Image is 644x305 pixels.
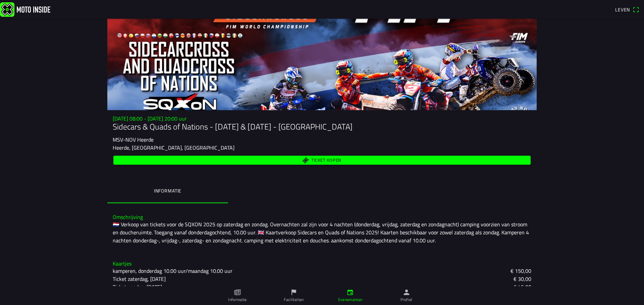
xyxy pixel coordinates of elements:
font: Sidecars & Quads of Nations - [DATE] & [DATE] - [GEOGRAPHIC_DATA] [113,121,353,133]
font: Heerde, [GEOGRAPHIC_DATA], [GEOGRAPHIC_DATA] [113,144,234,152]
a: Levenqr-scanner [612,4,643,15]
font: € 150,00 [511,267,531,275]
font: Profiel [400,296,413,303]
font: Informatie [228,296,247,303]
font: MSV-NOV Heerde [113,136,154,144]
font: Ticket zondag, [DATE] [113,283,162,291]
font: [DATE] 08:00 - [DATE] 20:00 uur [113,115,187,123]
font: € 45,00 [514,283,531,291]
font: Faciliteiten [284,296,304,303]
font: 🇳🇱 Verkoop van tickets voor de SQXON 2025 op zaterdag en zondag. Overnachten zal zijn voor 4 nach... [113,220,530,244]
font: Evenementen [338,296,363,303]
font: Informatie [154,187,181,194]
font: Ticket kopen [311,157,341,163]
font: kamperen, donderdag 10.00 uur/maandag 10.00 uur [113,267,232,275]
font: € 30,00 [514,275,531,283]
font: Leven [615,6,630,13]
font: Kaartjes [113,259,131,268]
ion-icon: kalender [346,289,354,296]
ion-icon: vlag [290,289,298,296]
font: Omschrijving [113,213,143,221]
ion-icon: persoon [403,289,410,296]
font: Ticket zaterdag, [DATE] [113,275,166,283]
ion-icon: papier [234,289,241,296]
